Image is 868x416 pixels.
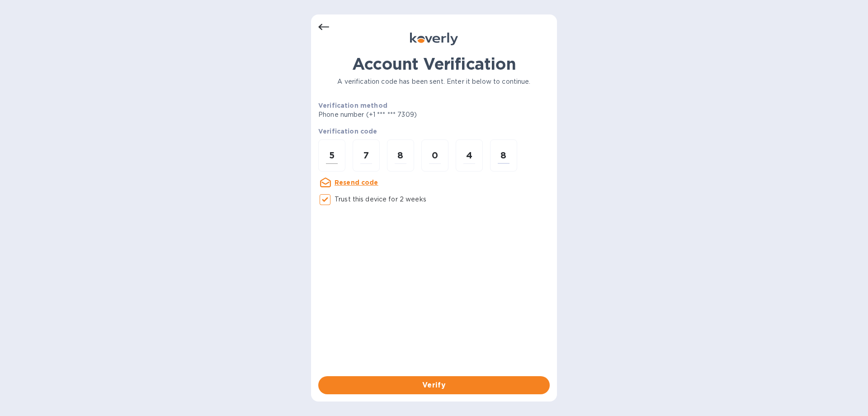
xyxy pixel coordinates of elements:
h1: Account Verification [318,54,550,73]
p: Trust this device for 2 weeks [335,195,426,204]
p: Verification code [318,127,550,136]
b: Verification method [318,102,387,109]
p: Phone number (+1 *** *** 7309) [318,110,486,120]
p: A verification code has been sent. Enter it below to continue. [318,77,550,86]
u: Resend code [335,179,378,186]
span: Verify [325,380,542,391]
button: Verify [318,376,550,394]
